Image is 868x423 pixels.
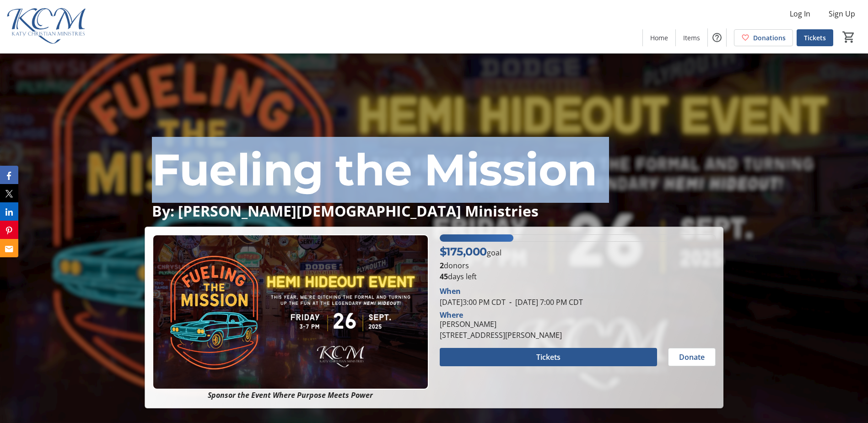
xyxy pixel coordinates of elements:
[440,245,487,258] span: $175,000
[5,4,87,49] img: Katy Christian Ministries's Logo
[668,348,716,366] button: Donate
[797,29,833,46] a: Tickets
[650,33,668,43] span: Home
[152,143,597,196] span: Fueling the Mission
[829,8,855,19] span: Sign Up
[208,390,373,400] em: Sponsor the Event Where Purpose Meets Power
[440,319,562,330] div: [PERSON_NAME]
[804,33,826,43] span: Tickets
[440,330,562,341] div: [STREET_ADDRESS][PERSON_NAME]
[440,271,448,282] span: 45
[643,29,675,46] a: Home
[152,203,716,219] p: By: [PERSON_NAME][DEMOGRAPHIC_DATA] Ministries
[506,297,583,307] span: [DATE] 7:00 PM CDT
[440,271,716,282] p: days left
[841,29,857,45] button: Cart
[152,234,428,390] img: Campaign CTA Media Photo
[753,33,786,43] span: Donations
[506,297,515,307] span: -
[440,348,657,366] button: Tickets
[790,8,810,19] span: Log In
[679,352,705,363] span: Donate
[734,29,793,46] a: Donations
[440,260,444,271] b: 2
[676,29,707,46] a: Items
[440,297,506,307] span: [DATE] 3:00 PM CDT
[536,352,561,363] span: Tickets
[440,260,716,271] p: donors
[782,6,818,21] button: Log In
[683,33,700,43] span: Items
[821,6,863,21] button: Sign Up
[440,286,461,297] div: When
[440,311,463,319] div: Where
[708,28,726,47] button: Help
[440,234,716,242] div: 26.71428571428571% of fundraising goal reached
[440,244,501,260] p: goal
